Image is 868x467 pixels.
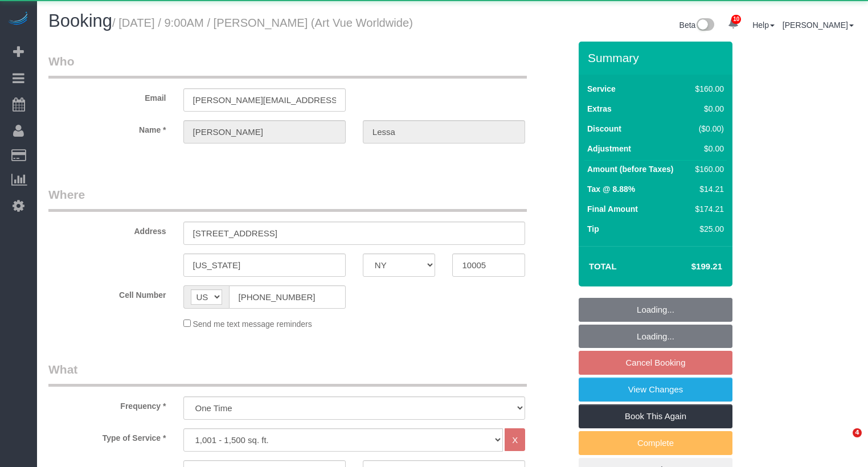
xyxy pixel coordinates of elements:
[363,120,525,144] input: Last Name
[40,88,175,104] label: Email
[587,103,612,114] label: Extras
[829,428,857,456] iframe: Intercom live chat
[691,123,724,134] div: ($0.00)
[40,285,175,301] label: Cell Number
[691,83,724,95] div: $160.00
[853,428,862,437] span: 4
[691,183,724,195] div: $14.21
[589,261,617,271] strong: Total
[229,285,346,309] input: Cell Number
[587,183,635,195] label: Tax @ 8.88%
[579,404,732,428] a: Book This Again
[48,361,527,387] legend: What
[183,120,346,144] input: First Name
[752,21,775,30] a: Help
[691,223,724,235] div: $25.00
[695,18,714,33] img: New interface
[587,123,621,134] label: Discount
[40,120,175,136] label: Name *
[40,428,175,444] label: Type of Service *
[40,396,175,412] label: Frequency *
[7,11,30,27] img: Automaid Logo
[588,51,727,64] h3: Summary
[691,143,724,154] div: $0.00
[183,88,346,112] input: Email
[579,378,732,402] a: View Changes
[193,319,312,329] span: Send me text message reminders
[731,15,741,24] span: 10
[691,163,724,175] div: $160.00
[587,223,599,235] label: Tip
[587,203,638,215] label: Final Amount
[587,143,631,154] label: Adjustment
[48,53,527,79] legend: Who
[691,203,724,215] div: $174.21
[112,17,413,29] small: / [DATE] / 9:00AM / [PERSON_NAME] (Art Vue Worldwide)
[783,21,854,30] a: [PERSON_NAME]
[722,11,744,36] a: 10
[587,83,616,95] label: Service
[679,21,715,30] a: Beta
[587,163,673,175] label: Amount (before Taxes)
[48,11,112,31] span: Booking
[452,253,525,277] input: Zip Code
[657,262,722,272] h4: $199.21
[183,253,346,277] input: City
[40,222,175,237] label: Address
[691,103,724,114] div: $0.00
[48,186,527,212] legend: Where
